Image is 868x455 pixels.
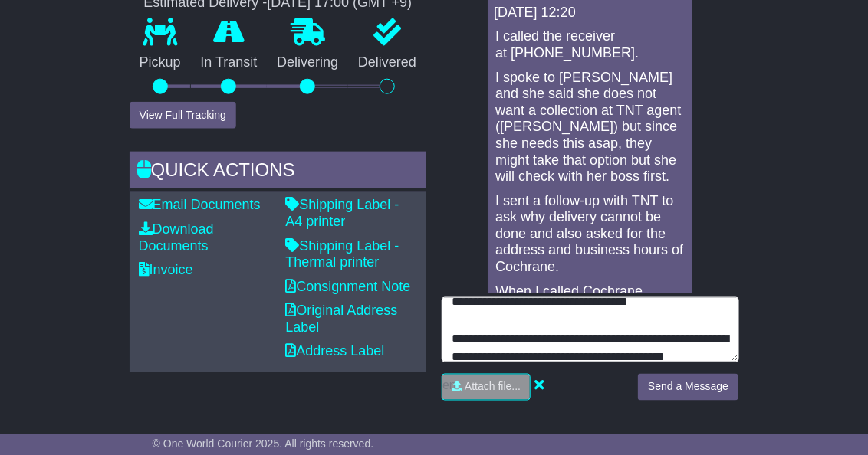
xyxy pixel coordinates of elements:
[285,279,410,294] a: Consignment Note
[494,5,686,21] div: [DATE] 12:20
[139,262,193,277] a: Invoice
[139,197,261,212] a: Email Documents
[285,238,399,270] a: Shipping Label - Thermal printer
[495,283,685,333] p: When I called Cochrane before, I was only placed in a lon queue.
[285,303,397,335] a: Original Address Label
[285,197,399,229] a: Shipping Label - A4 printer
[495,28,685,61] p: I called the receiver at [PHONE_NUMBER].
[191,54,268,71] p: In Transit
[130,152,426,193] div: Quick Actions
[267,54,348,71] p: Delivering
[495,193,685,276] p: I sent a follow-up with TNT to ask why delivery cannot be done and also asked for the address and...
[130,54,191,71] p: Pickup
[285,344,384,359] a: Address Label
[130,102,236,129] button: View Full Tracking
[348,54,426,71] p: Delivered
[153,437,374,450] span: © One World Courier 2025. All rights reserved.
[139,221,214,254] a: Download Documents
[638,374,738,401] button: Send a Message
[495,70,685,185] p: I spoke to [PERSON_NAME] and she said she does not want a collection at TNT agent ([PERSON_NAME])...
